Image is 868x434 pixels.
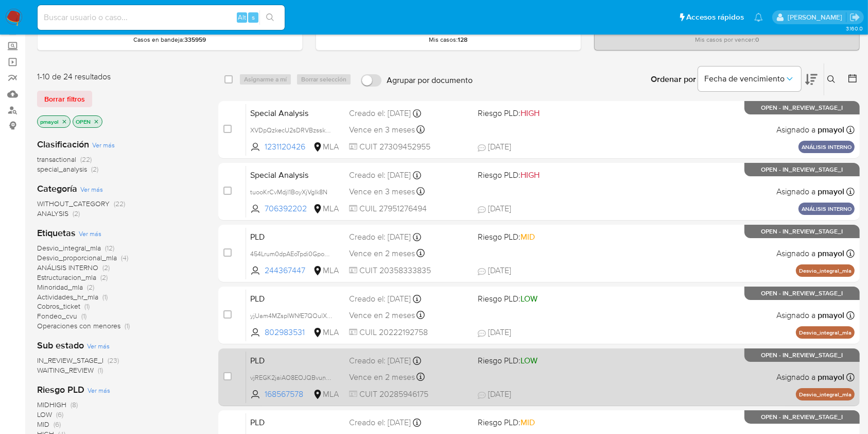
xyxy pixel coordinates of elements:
[754,13,763,22] a: Notificaciones
[259,10,281,25] button: search-icon
[238,12,246,22] span: Alt
[849,12,860,23] a: Salir
[252,12,255,22] span: s
[788,12,846,22] p: patricia.mayol@mercadolibre.com
[686,12,744,23] span: Accesos rápidos
[846,24,863,32] span: 3.160.0
[38,11,285,24] input: Buscar usuario o caso...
